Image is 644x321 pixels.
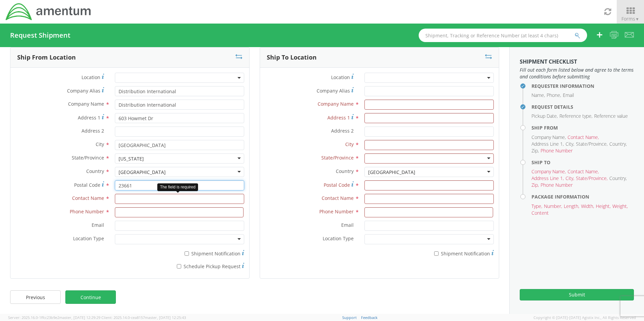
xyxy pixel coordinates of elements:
[635,16,639,22] span: ▼
[92,222,104,228] span: Email
[520,67,634,80] span: Fill out each form listed below and agree to the terms and conditions before submitting
[331,74,350,80] span: Location
[78,114,100,121] span: Address 1
[532,147,539,154] li: Zip
[541,147,573,154] li: Phone Number
[115,262,244,270] label: Schedule Pickup Request
[73,235,104,242] span: Location Type
[267,54,317,61] h3: Ship To Location
[68,101,104,107] span: Company Name
[532,92,545,99] li: Name
[74,182,100,188] span: Postal Code
[119,169,166,176] div: [GEOGRAPHIC_DATA]
[576,141,608,147] li: State/Province
[532,194,634,199] h4: Package Information
[532,141,564,147] li: Address Line 1
[534,315,636,320] span: Copyright © [DATE]-[DATE] Agistix Inc., All Rights Reserved
[319,208,354,215] span: Phone Number
[547,92,561,99] li: Phone
[345,141,354,147] span: City
[568,168,599,175] li: Contact Name
[621,15,639,22] span: Forms
[70,208,104,215] span: Phone Number
[177,264,181,269] input: Schedule Pickup Request
[336,168,354,174] span: Country
[563,92,574,99] li: Email
[101,315,186,320] span: Client: 2025.14.0-cea8157
[361,315,378,320] a: Feedback
[564,203,579,210] li: Length
[119,155,144,162] div: [US_STATE]
[581,203,594,210] li: Width
[323,235,354,242] span: Location Type
[612,203,628,210] li: Weight
[5,2,92,21] img: dyn-intl-logo-049831509241104b2a82.png
[559,113,592,119] li: Reference type
[541,182,573,188] li: Phone Number
[532,125,634,130] h4: Ship From
[327,114,350,121] span: Address 1
[185,251,189,256] input: Shipment Notification
[59,315,100,320] span: master, [DATE] 12:29:29
[86,168,104,174] span: Country
[10,290,61,304] a: Previous
[609,175,627,182] li: Country
[532,203,542,210] li: Type
[82,74,100,80] span: Location
[532,160,634,165] h4: Ship To
[65,290,116,304] a: Continue
[72,195,104,201] span: Contact Name
[532,168,566,175] li: Company Name
[594,113,628,119] li: Reference value
[532,175,564,182] li: Address Line 1
[532,210,549,216] li: Content
[544,203,562,210] li: Number
[532,104,634,109] h4: Request Details
[609,141,627,147] li: Country
[576,175,608,182] li: State/Province
[520,59,634,65] h3: Shipment Checklist
[322,195,354,201] span: Contact Name
[96,141,104,147] span: City
[566,175,574,182] li: City
[72,154,104,161] span: State/Province
[82,128,104,134] span: Address 2
[67,87,100,94] span: Company Alias
[324,182,350,188] span: Postal Code
[342,315,357,320] a: Support
[17,54,76,61] h3: Ship From Location
[8,315,100,320] span: Server: 2025.16.0-1ffcc23b9e2
[145,315,186,320] span: master, [DATE] 12:25:43
[566,141,574,147] li: City
[157,183,198,191] div: The field is required
[115,249,244,257] label: Shipment Notification
[532,134,566,141] li: Company Name
[10,32,70,39] h4: Request Shipment
[341,222,354,228] span: Email
[419,29,587,42] input: Shipment, Tracking or Reference Number (at least 4 chars)
[532,182,539,188] li: Zip
[317,87,350,94] span: Company Alias
[368,169,415,176] div: [GEOGRAPHIC_DATA]
[318,101,354,107] span: Company Name
[434,251,439,256] input: Shipment Notification
[596,203,611,210] li: Height
[520,289,634,300] button: Submit
[364,249,494,257] label: Shipment Notification
[568,134,599,141] li: Contact Name
[532,83,634,88] h4: Requester Information
[331,128,354,134] span: Address 2
[532,113,558,119] li: Pickup Date
[321,154,354,161] span: State/Province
